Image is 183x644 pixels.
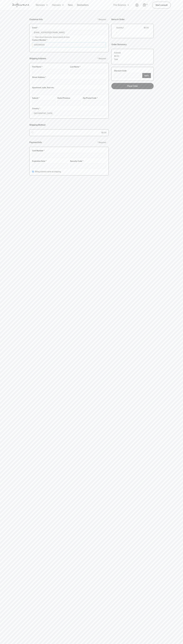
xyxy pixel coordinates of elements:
a: Open cart [143,3,148,7]
div: $0.00 [114,55,119,57]
label: Last Name * [70,66,106,68]
div: Subtotal [114,52,121,54]
div: * Required [97,58,106,60]
label: Security Code * [70,160,106,162]
h4: Items in Order [111,18,125,21]
label: First Name * [32,66,68,68]
h4: Order Summary [111,43,127,46]
img: arrow down [128,4,129,6]
label: Discount Code [114,70,151,72]
img: Software Logo [12,3,29,7]
div: Haircare [52,4,61,6]
h4: Shipping Address [29,57,46,60]
h4: Shipping Method [29,124,45,126]
div: * Required [97,141,106,144]
div: Total [114,58,118,61]
label: Zip/Postal Code * [83,97,106,99]
span: Hear about discounts, new products & more [35,36,70,38]
label: Street Address * [32,76,106,78]
div: $0.00 [144,27,149,29]
img: arrow down [62,4,64,6]
div: $0.00 [101,132,106,134]
label: Contact Number * [32,39,106,41]
div: Skincare [36,4,45,6]
h4: Payment Info [29,141,42,144]
label: Billing address same as shipping [35,171,61,173]
a: Place Order [111,83,154,89]
input: Hear about discounts, new products & more [32,36,34,38]
button: Apply Discount [142,73,151,78]
a: Start consult [152,2,171,8]
span: : [116,31,117,33]
div: Quantity: [116,27,123,29]
div: The Science [113,4,126,6]
label: Card Number * [32,150,106,152]
label: Expiration Date * [32,160,68,162]
label: Country * [32,107,106,110]
div: * Required [97,18,106,21]
h4: Customer Info [29,18,43,21]
label: State/Province [57,97,81,99]
label: Apartment, suite, floor etc. [32,87,106,89]
label: Suburb * [32,97,55,99]
img: arrow down [46,4,48,6]
input: $0.00 [32,132,33,133]
div: 1 [123,27,124,29]
label: Email * [32,27,106,29]
div: 0 [146,3,148,6]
